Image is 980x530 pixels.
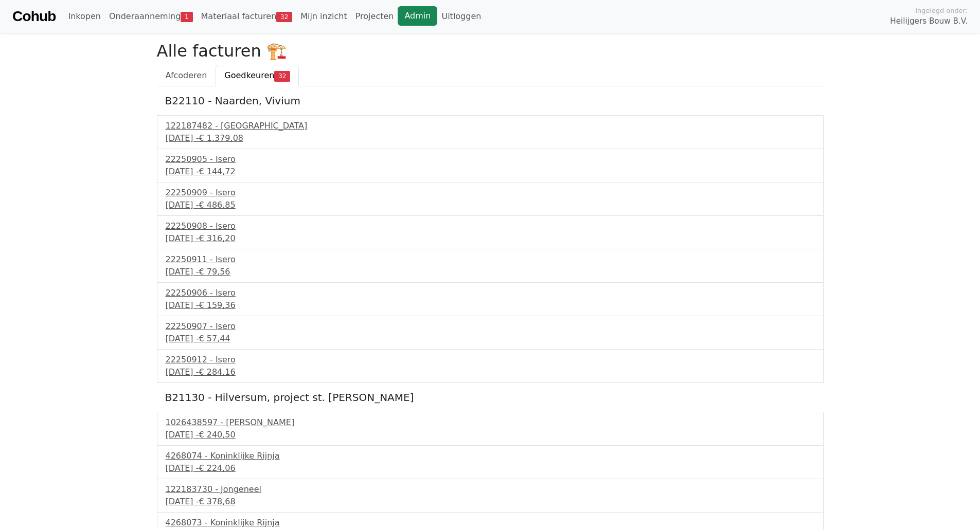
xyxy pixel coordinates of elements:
div: [DATE] - [166,132,815,144]
span: € 144,72 [199,167,235,176]
a: Uitloggen [437,6,485,27]
a: 22250907 - Isero[DATE] -€ 57,44 [166,320,815,345]
span: 1 [181,12,192,22]
a: 22250905 - Isero[DATE] -€ 144,72 [166,153,815,178]
div: 22250908 - Isero [166,220,815,232]
a: Afcoderen [157,65,216,86]
span: € 240,50 [199,430,235,440]
span: € 57,44 [199,334,230,343]
a: 122183730 - Jongeneel[DATE] -€ 378,68 [166,483,815,508]
span: Heilijgers Bouw B.V. [890,15,968,27]
a: Goedkeuren32 [216,65,299,86]
a: 22250909 - Isero[DATE] -€ 486,85 [166,187,815,211]
a: 22250906 - Isero[DATE] -€ 159,36 [166,287,815,312]
h5: B22110 - Naarden, Vivium [165,95,815,107]
h5: B21130 - Hilversum, project st. [PERSON_NAME] [165,391,815,404]
a: 22250912 - Isero[DATE] -€ 284,16 [166,354,815,378]
h2: Alle facturen 🏗️ [157,41,824,61]
a: 4268074 - Koninklijke Rijnja[DATE] -€ 224,06 [166,450,815,474]
a: Materiaal facturen32 [197,6,297,27]
div: 22250906 - Isero [166,287,815,299]
div: [DATE] - [166,462,815,474]
div: [DATE] - [166,299,815,312]
a: Onderaanneming1 [105,6,197,27]
span: € 316,20 [199,233,235,243]
div: [DATE] - [166,366,815,378]
span: € 224,06 [199,463,235,473]
a: Cohub [12,4,56,29]
a: 122187482 - [GEOGRAPHIC_DATA][DATE] -€ 1.379,08 [166,120,815,144]
a: Projecten [351,6,398,27]
a: Inkopen [64,6,104,27]
div: [DATE] - [166,266,815,278]
div: [DATE] - [166,429,815,441]
a: Admin [398,6,437,26]
span: € 159,36 [199,300,235,310]
span: Ingelogd onder: [915,6,968,15]
div: [DATE] - [166,166,815,178]
span: Goedkeuren [224,70,274,80]
span: € 284,16 [199,367,235,377]
span: € 378,68 [199,497,235,506]
span: € 1.379,08 [199,133,243,143]
div: 1026438597 - [PERSON_NAME] [166,416,815,429]
div: 122183730 - Jongeneel [166,483,815,496]
a: 22250908 - Isero[DATE] -€ 316,20 [166,220,815,245]
a: 22250911 - Isero[DATE] -€ 79,56 [166,253,815,278]
div: [DATE] - [166,232,815,245]
div: 22250907 - Isero [166,320,815,333]
span: € 79,56 [199,267,230,277]
div: [DATE] - [166,496,815,508]
div: 4268073 - Koninklijke Rijnja [166,517,815,529]
div: 22250905 - Isero [166,153,815,166]
span: € 486,85 [199,200,235,210]
div: 22250912 - Isero [166,354,815,366]
a: Mijn inzicht [296,6,351,27]
span: 32 [276,12,292,22]
div: 4268074 - Koninklijke Rijnja [166,450,815,462]
a: 1026438597 - [PERSON_NAME][DATE] -€ 240,50 [166,416,815,441]
div: 122187482 - [GEOGRAPHIC_DATA] [166,120,815,132]
span: 32 [274,71,290,81]
div: [DATE] - [166,333,815,345]
div: 22250911 - Isero [166,253,815,266]
div: 22250909 - Isero [166,187,815,199]
span: Afcoderen [166,70,207,80]
div: [DATE] - [166,199,815,211]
